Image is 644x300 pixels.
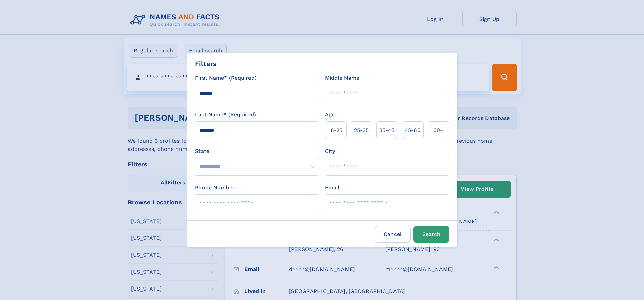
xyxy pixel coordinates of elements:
[354,126,369,134] span: 25‑35
[405,126,421,134] span: 45‑60
[329,126,342,134] span: 18‑25
[195,184,235,192] label: Phone Number
[413,226,449,243] button: Search
[375,226,411,243] label: Cancel
[195,59,217,69] div: Filters
[195,111,256,119] label: Last Name* (Required)
[325,147,335,155] label: City
[325,74,359,82] label: Middle Name
[325,111,335,119] label: Age
[195,147,319,155] label: State
[433,126,444,134] span: 60+
[325,184,339,192] label: Email
[195,74,257,82] label: First Name* (Required)
[379,126,395,134] span: 35‑45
